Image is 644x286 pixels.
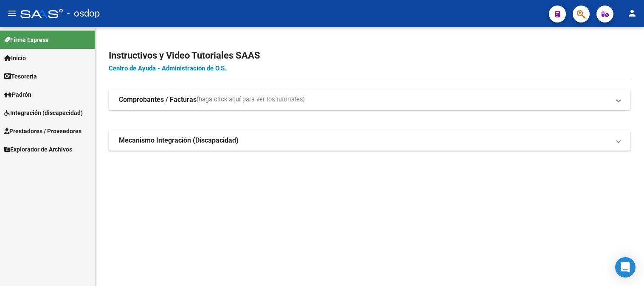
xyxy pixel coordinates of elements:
h2: Instructivos y Video Tutoriales SAAS [109,48,630,64]
span: - osdop [67,4,100,23]
span: Firma Express [4,35,48,45]
span: Explorador de Archivos [4,145,72,154]
span: Tesorería [4,72,37,81]
strong: Mecanismo Integración (Discapacidad) [119,136,239,145]
span: Padrón [4,90,31,99]
mat-expansion-panel-header: Comprobantes / Facturas(haga click aquí para ver los tutoriales) [109,90,630,110]
span: Inicio [4,53,26,63]
span: (haga click aquí para ver los tutoriales) [197,95,305,104]
mat-expansion-panel-header: Mecanismo Integración (Discapacidad) [109,130,630,151]
span: Integración (discapacidad) [4,108,83,118]
a: Centro de Ayuda - Administración de O.S. [109,64,226,72]
mat-icon: menu [7,8,17,18]
span: Prestadores / Proveedores [4,126,82,136]
div: Open Intercom Messenger [615,257,636,278]
mat-icon: person [627,8,637,18]
strong: Comprobantes / Facturas [119,95,197,104]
